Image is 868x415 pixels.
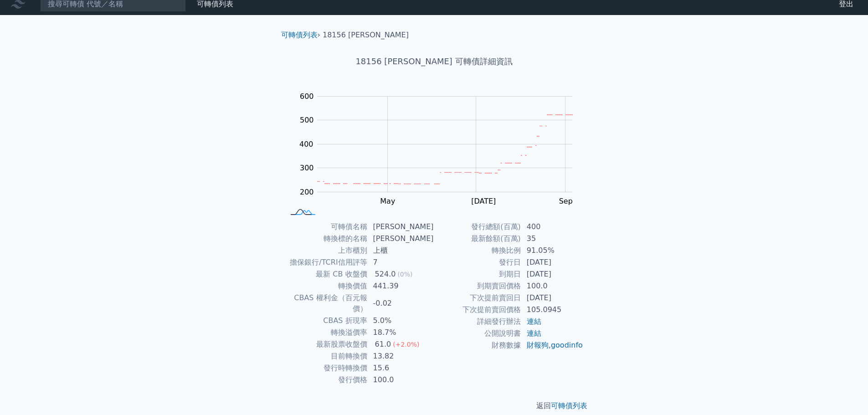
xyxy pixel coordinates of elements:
td: 發行總額(百萬) [434,221,521,233]
div: 61.0 [373,339,393,350]
td: 下次提前賣回價格 [434,304,521,316]
span: (0%) [397,271,412,278]
td: 公開說明書 [434,328,521,339]
td: 18.7% [368,327,434,338]
td: 400 [521,221,584,233]
td: 上市櫃別 [285,245,368,256]
a: goodinfo [551,341,583,349]
p: 返回 [274,400,595,411]
tspan: Sep [559,197,573,205]
td: -0.02 [368,292,434,315]
td: 擔保銀行/TCRI信用評等 [285,256,368,268]
td: 轉換價值 [285,280,368,292]
tspan: 300 [300,164,314,172]
td: 財務數據 [434,339,521,351]
a: 可轉債列表 [551,401,587,410]
td: , [521,339,584,351]
tspan: [DATE] [471,197,496,205]
g: Chart [295,92,586,224]
td: 詳細發行辦法 [434,316,521,328]
td: 7 [368,256,434,268]
td: 100.0 [368,374,434,386]
tspan: 400 [299,140,313,149]
td: 15.6 [368,362,434,374]
td: 91.05% [521,245,584,256]
td: 105.0945 [521,304,584,316]
li: 18156 [PERSON_NAME] [323,30,409,41]
td: 發行時轉換價 [285,362,368,374]
td: 發行日 [434,256,521,268]
h1: 18156 [PERSON_NAME] 可轉債詳細資訊 [274,55,595,68]
tspan: 500 [300,116,314,124]
td: 發行價格 [285,374,368,386]
li: › [281,30,320,41]
td: 上櫃 [368,245,434,256]
td: 441.39 [368,280,434,292]
tspan: 200 [300,188,314,196]
td: 到期賣回價格 [434,280,521,292]
td: CBAS 折現率 [285,315,368,327]
td: 轉換標的名稱 [285,233,368,245]
td: [DATE] [521,256,584,268]
td: 100.0 [521,280,584,292]
div: 524.0 [373,269,398,280]
td: 最新 CB 收盤價 [285,268,368,280]
td: 5.0% [368,315,434,327]
td: 目前轉換價 [285,350,368,362]
a: 可轉債列表 [281,31,318,39]
td: 13.82 [368,350,434,362]
td: CBAS 權利金（百元報價） [285,292,368,315]
td: 最新股票收盤價 [285,338,368,350]
a: 連結 [527,317,541,326]
td: 下次提前賣回日 [434,292,521,304]
td: 轉換比例 [434,245,521,256]
td: [PERSON_NAME] [368,233,434,245]
td: 35 [521,233,584,245]
tspan: 600 [300,92,314,101]
td: [DATE] [521,268,584,280]
tspan: May [380,197,395,205]
td: [PERSON_NAME] [368,221,434,233]
span: (+2.0%) [393,341,419,348]
td: [DATE] [521,292,584,304]
a: 財報狗 [527,341,549,349]
td: 轉換溢價率 [285,327,368,338]
td: 可轉債名稱 [285,221,368,233]
a: 連結 [527,329,541,338]
td: 到期日 [434,268,521,280]
td: 最新餘額(百萬) [434,233,521,245]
